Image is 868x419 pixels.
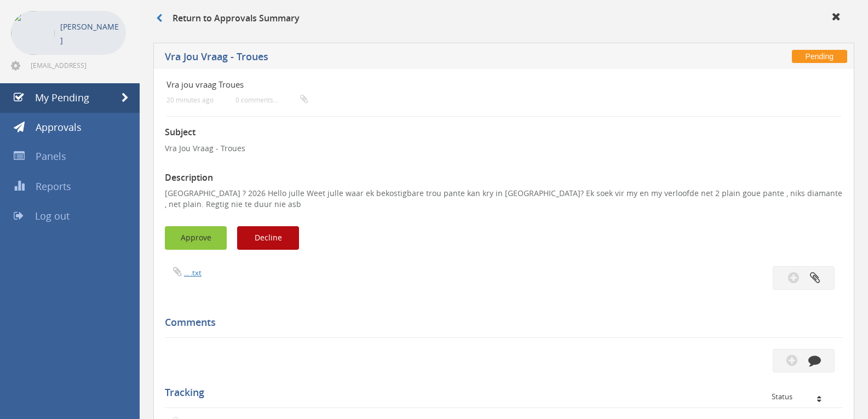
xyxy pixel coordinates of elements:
[166,96,214,104] small: 20 minutes ago
[165,317,835,328] h5: Comments
[36,180,71,193] span: Reports
[60,20,120,47] p: [PERSON_NAME]
[36,150,66,163] span: Panels
[165,128,843,137] h3: Subject
[165,51,641,65] h5: Vra Jou Vraag - Troues
[237,226,299,250] button: Decline
[156,14,300,24] h3: Return to Approvals Summary
[31,61,124,70] span: [EMAIL_ADDRESS][DOMAIN_NAME]
[184,268,202,278] a: ... .txt
[35,209,70,222] span: Log out
[772,393,835,400] div: Status
[792,50,847,63] span: Pending
[35,91,89,104] span: My Pending
[165,226,227,250] button: Approve
[165,188,843,210] p: [GEOGRAPHIC_DATA] ? 2026 Hello julle Weet julle waar ek bekostigbare trou pante kan kry in [GEOGR...
[165,173,843,183] h3: Description
[235,96,308,104] small: 0 comments...
[165,143,843,154] p: Vra Jou Vraag - Troues
[36,120,82,134] span: Approvals
[166,80,729,89] h4: Vra jou vraag Troues
[165,387,835,398] h5: Tracking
